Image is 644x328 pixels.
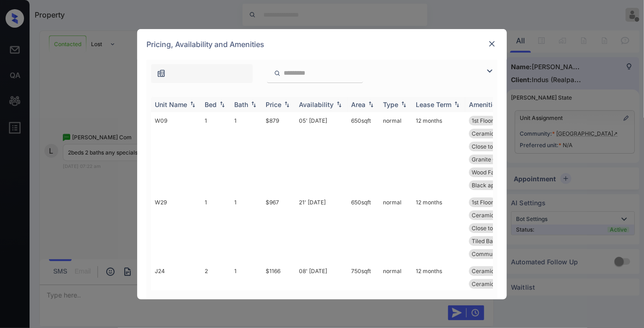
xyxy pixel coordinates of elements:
span: Ceramic Tile Be... [472,280,518,287]
td: 12 months [412,112,465,194]
span: Wood Faux Blind... [472,169,519,176]
img: sorting [366,101,376,107]
td: normal [379,194,412,262]
div: Type [383,101,398,108]
td: 650 sqft [347,194,379,262]
span: Ceramic Tile Di... [472,130,516,137]
span: Granite Counter... [472,156,517,163]
td: $967 [262,194,295,262]
div: Lease Term [416,101,451,108]
img: sorting [334,101,344,107]
div: Unit Name [155,101,187,108]
td: 1 [231,194,262,262]
div: Bed [205,101,217,108]
span: Community Fee [472,250,513,257]
div: Area [351,101,365,108]
td: $879 [262,112,295,194]
div: Price [266,101,281,108]
span: Black appliance... [472,182,517,189]
td: 650 sqft [347,112,379,194]
img: sorting [452,101,462,107]
span: Close to [PERSON_NAME]... [472,143,543,150]
td: 12 months [412,194,465,262]
td: 21' [DATE] [295,194,347,262]
img: sorting [188,101,197,107]
img: sorting [282,101,292,107]
img: sorting [249,101,258,107]
span: Tiled Backsplas... [472,238,517,245]
td: W09 [151,112,201,194]
td: 05' [DATE] [295,112,347,194]
img: sorting [399,101,408,107]
td: 1 [201,194,231,262]
img: close [487,39,497,48]
td: 1 [201,112,231,194]
div: Bath [234,101,248,108]
td: W29 [151,194,201,262]
td: normal [379,112,412,194]
span: Close to [PERSON_NAME]... [472,225,543,232]
span: 1st Floor [472,117,493,124]
img: icon-zuma [484,66,495,77]
span: 1st Floor [472,199,493,206]
span: Ceramic Tile Ba... [472,268,518,274]
img: icon-zuma [274,69,281,78]
span: Ceramic Tile Di... [472,212,516,219]
td: 1 [231,112,262,194]
img: icon-zuma [157,69,166,78]
img: sorting [218,101,227,107]
div: Pricing, Availability and Amenities [137,29,507,60]
div: Availability [299,101,334,108]
div: Amenities [469,101,500,108]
